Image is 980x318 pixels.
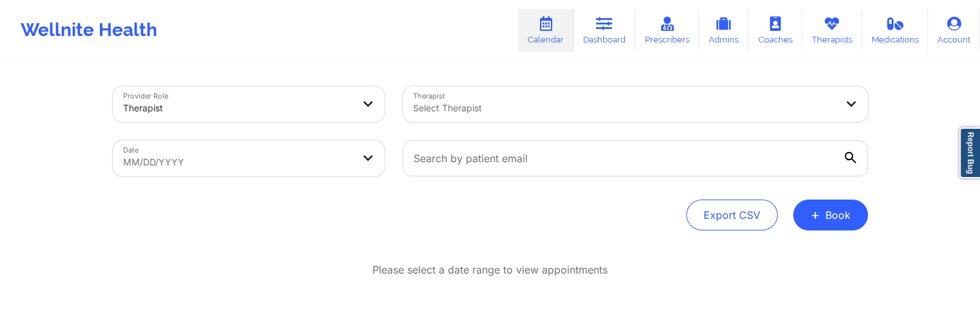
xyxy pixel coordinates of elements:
button: Export CSV [686,200,778,230]
a: Report Bug [959,127,980,178]
a: Therapists [802,9,862,51]
span: + [811,211,820,218]
input: Search by patient email [403,140,868,176]
div: Therapist [123,94,352,122]
button: +Book [793,200,868,230]
a: Calendar [518,9,573,51]
a: Dashboard [573,9,635,51]
a: Prescribers [635,9,699,51]
a: Account [928,9,980,51]
a: Admins [698,9,749,51]
a: Medications [862,9,928,51]
a: Coaches [749,9,802,51]
p: Please select a date range to view appointments [372,263,608,277]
